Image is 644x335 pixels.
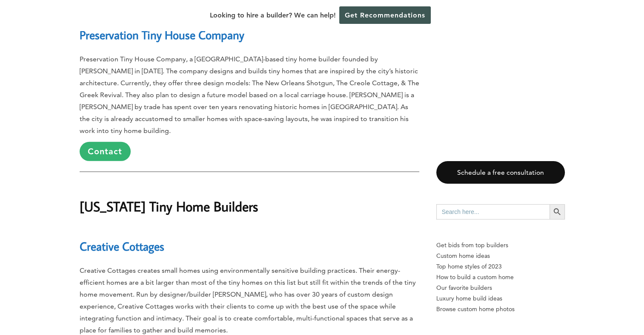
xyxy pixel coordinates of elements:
[436,204,550,219] input: Search here...
[80,239,164,254] a: Creative Cottages
[436,261,565,272] a: Top home styles of 2023
[436,272,565,283] a: How to build a custom home
[80,142,131,161] a: Contact
[80,53,419,161] p: Preservation Tiny House Company, a [GEOGRAPHIC_DATA]-based tiny home builder founded by [PERSON_N...
[80,182,419,217] h1: [US_STATE] Tiny Home Builders
[436,240,565,251] p: Get bids from top builders
[436,293,565,304] a: Luxury home build ideas
[552,207,562,217] svg: Search
[436,283,565,293] a: Our favorite builders
[436,161,565,184] a: Schedule a free consultation
[436,304,565,315] a: Browse custom home photos
[339,6,431,24] a: Get Recommendations
[80,27,244,42] a: Preservation Tiny House Company
[436,251,565,261] a: Custom home ideas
